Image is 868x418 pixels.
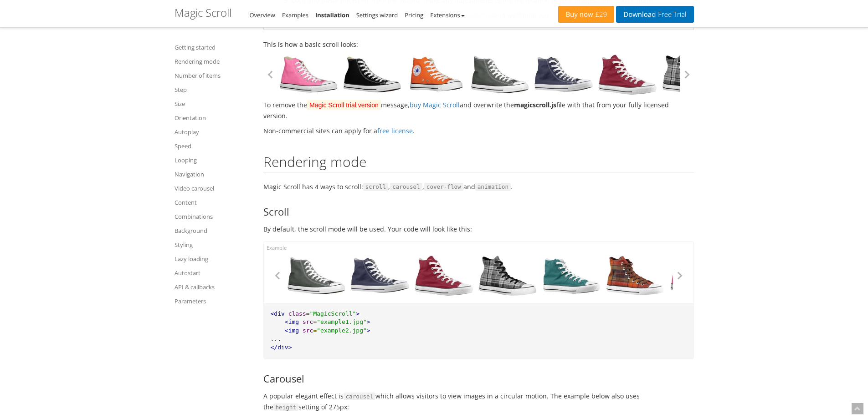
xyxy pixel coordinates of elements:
[367,327,370,334] span: >
[303,327,313,334] span: src
[306,310,310,317] span: =
[175,267,252,278] a: Autostart
[175,225,252,236] a: Background
[285,318,299,325] span: <img
[475,183,511,191] code: animation
[175,126,252,137] a: Autoplay
[317,327,367,334] span: "example2.jpg"
[263,39,694,50] p: This is how a basic scroll looks:
[377,126,413,135] a: free license
[175,183,252,194] a: Video carousel
[263,373,694,384] h3: Carousel
[175,155,252,166] a: Looping
[616,6,693,23] a: DownloadFree Trial
[175,253,252,264] a: Lazy loading
[405,11,423,19] a: Pricing
[175,112,252,123] a: Orientation
[363,183,389,191] code: scroll
[410,101,460,109] a: buy Magic Scroll
[593,11,607,18] span: £29
[175,141,252,151] a: Speed
[514,101,556,109] strong: magicscroll.js
[317,318,367,325] span: "example1.jpg"
[313,318,317,325] span: =
[430,11,464,19] a: Extensions
[356,310,360,317] span: >
[303,318,313,325] span: src
[307,100,381,110] mark: Magic Scroll trial version
[313,327,317,334] span: =
[175,70,252,81] a: Number of items
[315,11,349,19] a: Installation
[175,211,252,222] a: Combinations
[175,296,252,307] a: Parameters
[263,154,694,172] h2: Rendering mode
[175,84,252,95] a: Step
[175,56,252,67] a: Rendering mode
[175,98,252,109] a: Size
[271,336,281,342] span: ...
[367,318,370,325] span: >
[285,327,299,334] span: <img
[250,11,275,19] a: Overview
[424,183,463,191] code: cover-flow
[263,206,694,217] h3: Scroll
[344,393,376,401] code: carousel
[271,344,292,351] span: </div>
[263,126,694,136] p: Non-commercial sites can apply for a .
[263,391,694,413] p: A popular elegant effect is which allows visitors to view images in a circular motion. The exampl...
[263,224,694,234] p: By default, the scroll mode will be used. Your code will look like this:
[175,169,252,180] a: Navigation
[271,310,285,317] span: <div
[175,239,252,250] a: Styling
[273,403,299,412] code: height
[356,11,398,19] a: Settings wizard
[282,11,308,19] a: Examples
[390,183,422,191] code: carousel
[175,42,252,53] a: Getting started
[263,100,694,121] p: To remove the message, and overwrite the file with that from your fully licensed version.
[558,6,614,23] a: Buy now£29
[263,181,694,192] p: Magic Scroll has 4 ways to scroll: , , and .
[288,310,306,317] span: class
[175,197,252,208] a: Content
[656,11,686,18] span: Free Trial
[175,7,231,19] h1: Magic Scroll
[175,282,252,292] a: API & callbacks
[310,310,356,317] span: "MagicScroll"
